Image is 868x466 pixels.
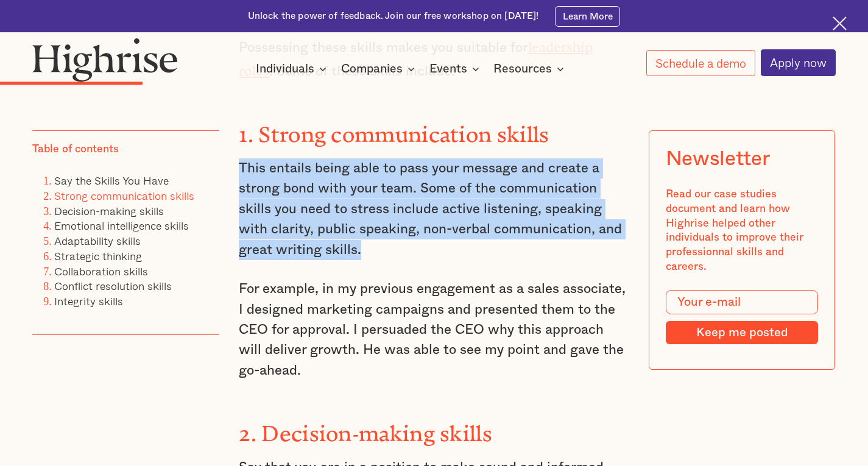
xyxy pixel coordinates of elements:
a: Strong communication skills [54,187,194,204]
input: Keep me posted [666,321,819,344]
div: Read our case studies document and learn how Highrise helped other individuals to improve their p... [666,187,819,274]
div: Companies [341,62,403,76]
input: Your e-mail [666,290,819,314]
a: Learn More [555,6,620,27]
div: Unlock the power of feedback. Join our free workshop on [DATE]! [248,10,539,23]
a: Apply now [761,49,836,76]
strong: 1. Strong communication skills [239,122,549,136]
p: For example, in my previous engagement as a sales associate, I designed marketing campaigns and p... [239,279,629,381]
a: Adaptability skills [54,232,141,249]
img: Cross icon [833,16,847,30]
a: Conflict resolution skills [54,277,172,294]
div: Resources [493,62,568,76]
div: Events [429,62,483,76]
a: Emotional intelligence skills [54,217,189,234]
div: Events [429,62,467,76]
img: Highrise logo [32,38,177,82]
div: Newsletter [666,147,770,171]
li: ‍ [54,294,194,323]
a: Collaboration skills [54,262,148,279]
form: Modal Form [666,290,819,344]
a: Integrity skills [54,292,123,309]
a: Say the Skills You Have [54,172,169,189]
div: Individuals [256,62,314,76]
a: Schedule a demo [646,50,755,76]
a: Strategic thinking [54,247,142,264]
a: Decision-making skills [54,202,164,219]
div: Companies [341,62,418,76]
div: Resources [493,62,552,76]
p: This entails being able to pass your message and create a strong bond with your team. Some of the... [239,158,629,260]
div: Table of contents [32,142,119,157]
strong: 2. Decision-making skills [239,421,492,435]
div: Individuals [256,62,330,76]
